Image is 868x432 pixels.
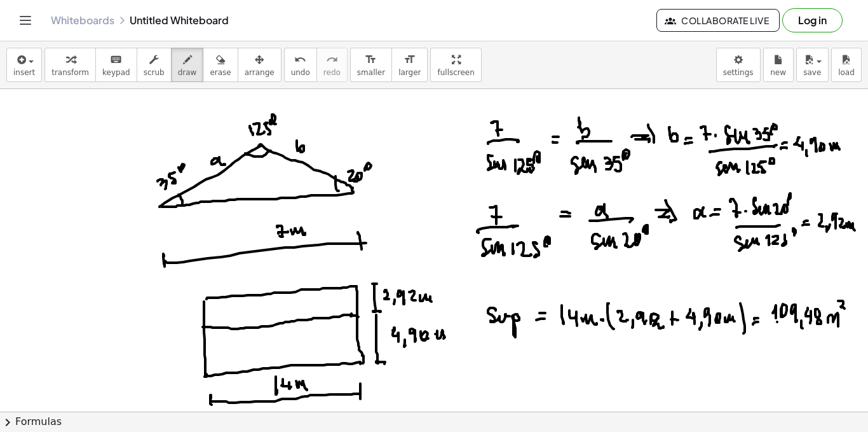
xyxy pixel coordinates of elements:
span: larger [398,68,421,77]
span: insert [13,68,35,77]
a: Whiteboards [51,14,114,27]
button: scrub [137,48,172,82]
button: format_sizesmaller [350,48,392,82]
i: format_size [365,52,377,67]
button: transform [44,48,96,82]
button: Collaborate Live [656,9,780,32]
button: arrange [238,48,281,82]
button: undoundo [284,48,317,82]
span: undo [291,68,310,77]
button: new [763,48,794,82]
button: settings [716,48,761,82]
button: load [831,48,862,82]
i: format_size [403,52,416,67]
span: transform [51,68,89,77]
button: draw [171,48,204,82]
i: redo [326,52,338,67]
span: arrange [245,68,275,77]
span: keypad [102,68,130,77]
button: redoredo [316,48,348,82]
button: save [796,48,829,82]
i: keyboard [110,52,122,67]
button: fullscreen [430,48,481,82]
button: Toggle navigation [15,10,36,31]
button: erase [203,48,238,82]
span: draw [178,68,197,77]
button: format_sizelarger [391,48,428,82]
span: erase [210,68,231,77]
button: insert [6,48,42,82]
span: fullscreen [437,68,474,77]
button: keyboardkeypad [95,48,137,82]
span: load [838,68,855,77]
span: smaller [357,68,385,77]
span: save [803,68,821,77]
span: scrub [144,68,165,77]
span: Collaborate Live [667,15,769,26]
span: settings [723,68,754,77]
span: new [770,68,786,77]
span: redo [323,68,341,77]
button: Log in [782,8,843,32]
i: undo [294,52,306,67]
